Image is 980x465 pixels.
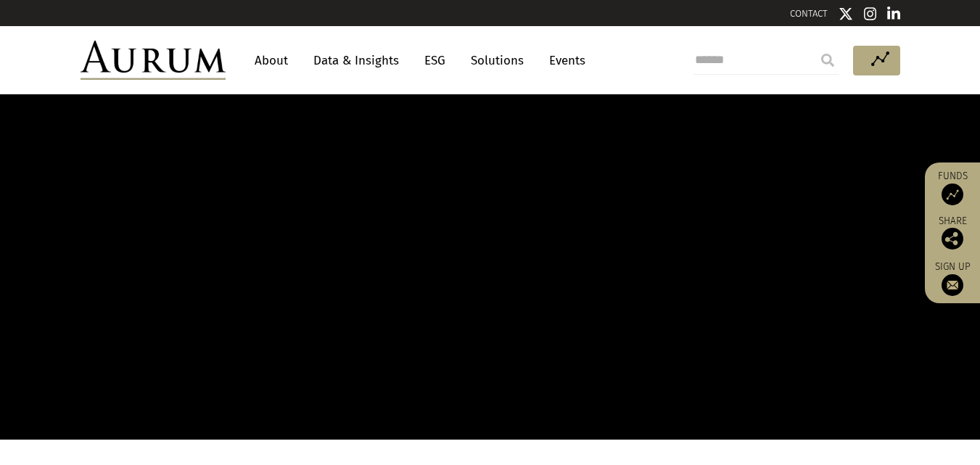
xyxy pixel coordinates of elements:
div: Share [932,216,973,250]
a: Solutions [464,47,531,74]
a: Data & Insights [306,47,406,74]
a: Sign up [932,260,973,296]
a: About [247,47,295,74]
img: Aurum [81,41,226,80]
input: Submit [813,46,842,75]
img: Linkedin icon [887,7,900,21]
a: CONTACT [790,8,828,19]
a: Funds [932,170,973,205]
img: Instagram icon [864,7,877,21]
a: ESG [417,47,453,74]
img: Share this post [942,228,963,250]
img: Twitter icon [839,7,853,21]
img: Access Funds [942,184,963,205]
img: Sign up to our newsletter [942,274,963,296]
a: Events [542,47,585,74]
